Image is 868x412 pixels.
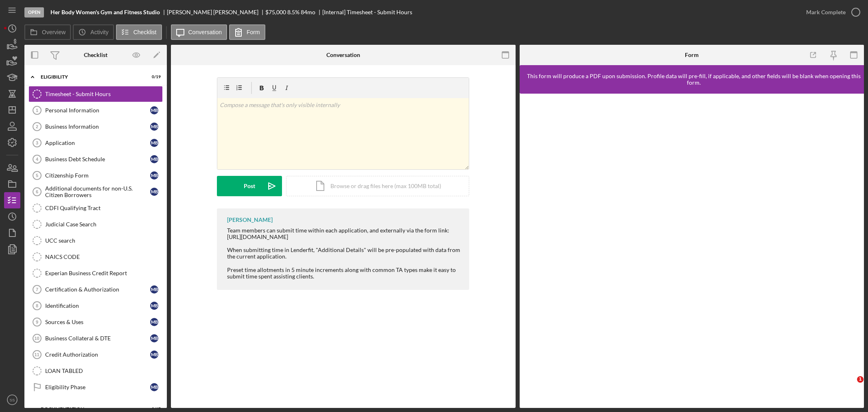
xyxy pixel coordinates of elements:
div: Business Collateral & DTE [45,335,150,342]
tspan: 8 [36,303,38,308]
a: 3ApplicationMB [28,135,163,151]
a: 4Business Debt ScheduleMB [28,151,163,167]
button: Mark Complete [798,4,864,20]
div: 8.5 % [287,9,300,15]
div: UCC search [45,237,162,244]
div: Credit Authorization [45,351,150,358]
div: Open [24,7,44,18]
div: Citizenship Form [45,172,150,179]
a: 2Business InformationMB [28,118,163,135]
div: M B [150,123,158,131]
div: This form will produce a PDF upon submission. Profile data will pre-fill, if applicable, and othe... [524,73,864,86]
div: M B [150,106,158,114]
div: CDFI Qualifying Tract [45,205,162,211]
div: Eligibility Phase [45,384,150,390]
div: [Internal] Timesheet - Submit Hours [322,9,412,15]
div: 0 / 17 [146,407,161,412]
tspan: 11 [34,352,39,357]
tspan: 1 [36,108,38,113]
label: Conversation [188,29,222,35]
div: Business Information [45,123,150,130]
div: Post [244,176,255,196]
a: CDFI Qualifying Tract [28,200,163,216]
div: M B [150,285,158,294]
label: Activity [90,29,108,35]
button: SS [4,392,20,408]
button: Activity [73,24,114,40]
div: 0 / 19 [146,75,161,79]
tspan: 3 [36,140,38,145]
div: LOAN TABLED [45,368,162,374]
div: Eligibility [41,75,140,79]
div: [PERSON_NAME] [227,217,273,223]
div: [PERSON_NAME] [PERSON_NAME] [167,9,265,15]
a: UCC search [28,232,163,249]
div: Conversation [326,52,360,58]
div: M B [150,139,158,147]
div: Sources & Uses [45,319,150,325]
span: $75,000 [265,9,286,15]
b: Her Body Women's Gym and Fitness Studio [50,9,160,15]
label: Overview [42,29,66,35]
div: Additional documents for non-U.S. Citizen Borrowers [45,185,150,198]
div: Mark Complete [806,4,846,20]
div: Business Debt Schedule [45,156,150,162]
a: NAICS CODE [28,249,163,265]
div: Judicial Case Search [45,221,162,228]
div: Personal Information [45,107,150,114]
tspan: 7 [36,287,38,292]
div: Experian Business Credit Report [45,270,162,276]
tspan: 4 [36,157,39,162]
a: Eligibility PhaseMB [28,379,163,395]
div: Identification [45,302,150,309]
tspan: 10 [34,336,39,341]
div: Certification & Authorization [45,286,150,293]
div: Timesheet - Submit Hours [45,91,162,97]
a: Judicial Case Search [28,216,163,232]
div: 84 mo [301,9,315,15]
a: Timesheet - Submit Hours [28,86,163,102]
button: Overview [24,24,71,40]
iframe: Intercom live chat [840,376,860,396]
div: documentation [41,407,140,412]
button: Post [217,176,282,196]
span: 1 [857,376,864,383]
button: Form [229,24,265,40]
div: Team members can submit time within each application, and externally via the form link: [URL][DOM... [227,227,461,280]
div: M B [150,188,158,196]
a: Experian Business Credit Report [28,265,163,281]
a: 1Personal InformationMB [28,102,163,118]
div: M B [150,351,158,359]
div: NAICS CODE [45,254,162,260]
a: 6Additional documents for non-U.S. Citizen BorrowersMB [28,184,163,200]
a: 10Business Collateral & DTEMB [28,330,163,346]
a: 9Sources & UsesMB [28,314,163,330]
div: M B [150,171,158,180]
label: Form [247,29,260,35]
a: 7Certification & AuthorizationMB [28,281,163,298]
div: M B [150,318,158,326]
a: LOAN TABLED [28,363,163,379]
a: 8IdentificationMB [28,298,163,314]
iframe: Lenderfit form [528,102,857,400]
button: Checklist [116,24,162,40]
div: M B [150,155,158,163]
a: 11Credit AuthorizationMB [28,346,163,363]
tspan: 5 [36,173,38,178]
text: SS [10,398,15,402]
button: Conversation [171,24,227,40]
div: M B [150,302,158,310]
tspan: 6 [36,189,38,194]
div: Form [685,52,699,58]
label: Checklist [133,29,157,35]
div: Application [45,140,150,146]
tspan: 9 [36,320,38,324]
div: Checklist [84,52,107,58]
div: M B [150,334,158,342]
tspan: 2 [36,124,38,129]
div: M B [150,383,158,391]
a: 5Citizenship FormMB [28,167,163,184]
